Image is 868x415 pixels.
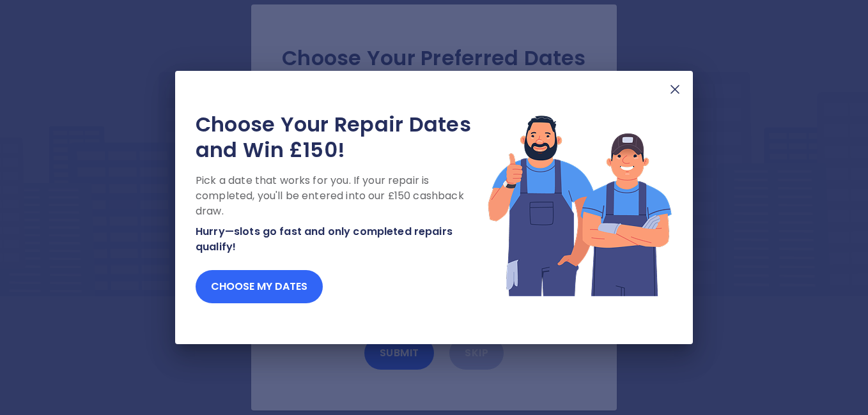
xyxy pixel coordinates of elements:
img: Lottery [487,112,672,298]
p: Hurry—slots go fast and only completed repairs qualify! [196,224,487,255]
img: X Mark [667,82,683,97]
button: Choose my dates [196,270,323,303]
h2: Choose Your Repair Dates and Win £150! [196,112,487,163]
p: Pick a date that works for you. If your repair is completed, you'll be entered into our £150 cash... [196,173,487,219]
